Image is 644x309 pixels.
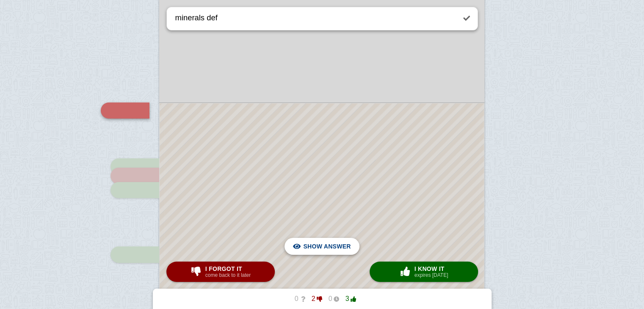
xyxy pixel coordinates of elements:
button: I forgot itcome back to it later [166,262,275,282]
button: 0203 [282,292,363,306]
textarea: minerals def [174,7,456,30]
span: Show answer [303,237,351,256]
span: 2 [305,295,322,303]
span: 3 [339,295,356,303]
span: 0 [288,295,305,303]
small: come back to it later [205,272,251,278]
small: expires [DATE] [415,272,448,278]
span: I forgot it [205,265,251,272]
span: I know it [415,265,448,272]
span: 0 [322,295,339,303]
button: I know itexpires [DATE] [370,262,478,282]
button: Show answer [285,238,359,255]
